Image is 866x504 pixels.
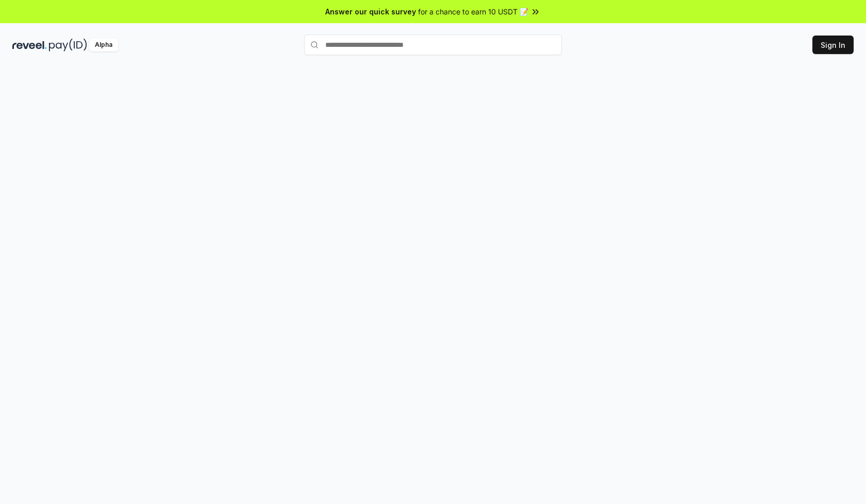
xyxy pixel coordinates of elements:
[418,6,528,17] span: for a chance to earn 10 USDT 📝
[812,36,854,54] button: Sign In
[89,39,118,51] div: Alpha
[325,6,416,17] span: Answer our quick survey
[49,39,87,51] img: pay_id
[12,39,47,51] img: reveel_dark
